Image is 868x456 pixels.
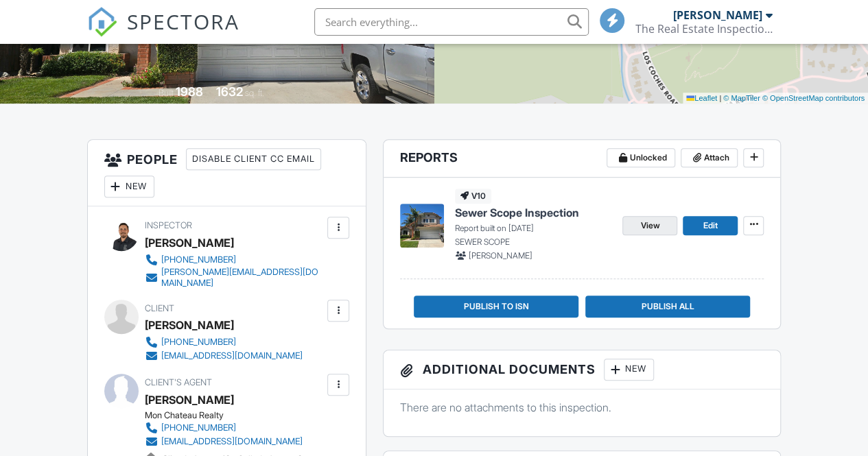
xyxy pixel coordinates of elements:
span: sq. ft. [245,88,264,98]
div: [PERSON_NAME] [145,315,234,335]
div: Mon Chateau Realty [145,410,314,421]
div: New [604,359,654,381]
div: [PERSON_NAME] [145,232,234,253]
h3: People [88,140,366,206]
a: [PHONE_NUMBER] [145,253,325,267]
div: The Real Estate Inspection Company [635,22,773,36]
div: [EMAIL_ADDRESS][DOMAIN_NAME] [161,350,303,361]
h3: Additional Documents [384,350,780,389]
div: New [104,176,154,197]
div: [PHONE_NUMBER] [161,422,236,433]
span: Client [145,303,174,313]
div: [PERSON_NAME][EMAIL_ADDRESS][DOMAIN_NAME] [161,267,325,289]
a: [PERSON_NAME][EMAIL_ADDRESS][DOMAIN_NAME] [145,267,325,289]
input: Search everything... [314,8,589,36]
a: [PHONE_NUMBER] [145,421,303,435]
span: SPECTORA [127,7,239,36]
span: Inspector [145,220,192,230]
div: 1632 [216,84,243,99]
span: Built [159,88,174,98]
a: [EMAIL_ADDRESS][DOMAIN_NAME] [145,435,303,448]
div: Disable Client CC Email [186,148,321,170]
img: The Best Home Inspection Software - Spectora [87,7,117,37]
a: Leaflet [686,94,717,102]
div: [EMAIL_ADDRESS][DOMAIN_NAME] [161,436,303,447]
p: There are no attachments to this inspection. [400,400,764,415]
a: © MapTiler [723,94,760,102]
span: Client's Agent [145,377,212,387]
div: 1988 [176,84,203,99]
div: [PHONE_NUMBER] [161,337,236,348]
div: [PERSON_NAME] [673,8,762,22]
div: [PHONE_NUMBER] [161,254,236,265]
a: [PHONE_NUMBER] [145,335,303,349]
a: SPECTORA [87,19,239,47]
a: © OpenStreetMap contributors [762,94,865,102]
a: [PERSON_NAME] [145,389,234,410]
span: | [719,94,721,102]
a: [EMAIL_ADDRESS][DOMAIN_NAME] [145,349,303,363]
